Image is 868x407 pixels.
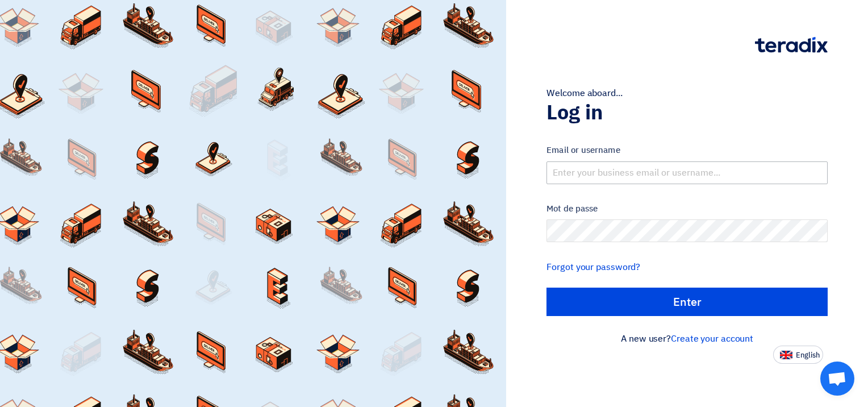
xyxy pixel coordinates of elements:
[820,362,854,396] a: Open chat
[621,332,753,346] font: A new user?
[671,332,753,346] a: Create your account
[780,351,792,359] img: en-US.png
[546,161,828,184] input: Enter your business email or username...
[546,86,828,100] div: Welcome aboard...
[773,346,823,364] button: English
[546,202,828,215] label: Mot de passe
[546,260,640,274] a: Forgot your password?
[755,37,828,53] img: Teradix logo
[546,288,828,316] input: Enter
[546,100,828,125] h1: Log in
[796,351,820,359] span: English
[546,144,828,157] label: Email or username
